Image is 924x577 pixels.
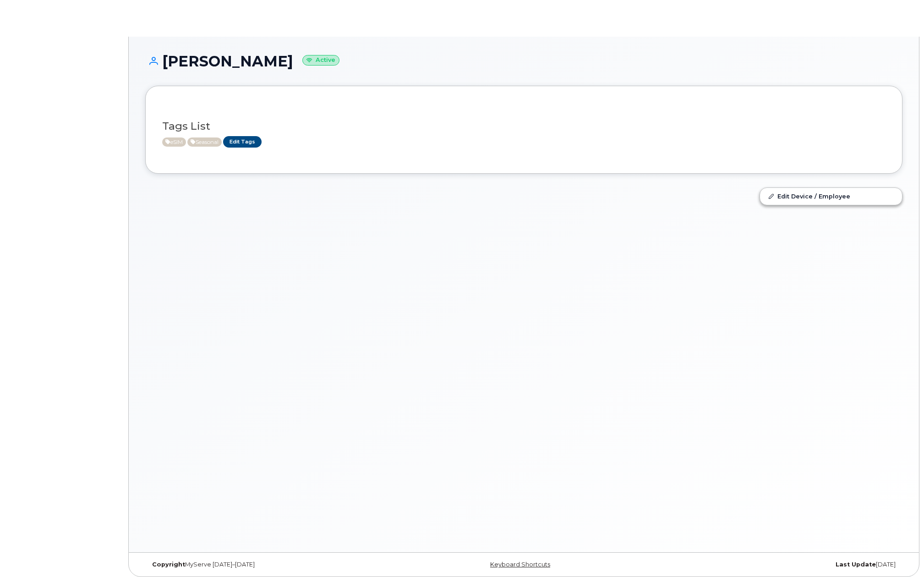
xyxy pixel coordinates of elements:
a: Edit Tags [223,136,262,148]
div: [DATE] [650,561,902,568]
span: Active [187,137,222,147]
strong: Last Update [836,561,876,568]
span: Active [162,137,186,147]
a: Edit Device / Employee [760,188,902,204]
strong: Copyright [152,561,185,568]
h1: [PERSON_NAME] [145,53,902,69]
a: Keyboard Shortcuts [490,561,550,568]
small: Active [302,55,339,66]
div: MyServe [DATE]–[DATE] [145,561,398,568]
h3: Tags List [162,121,886,132]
